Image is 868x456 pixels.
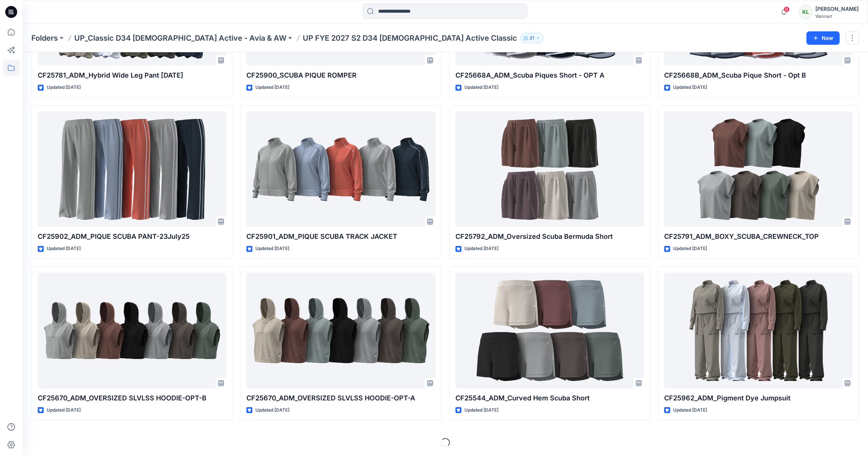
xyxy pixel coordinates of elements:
a: CF25670_ADM_OVERSIZED SLVLSS HOODIE-OPT-B [38,273,226,388]
a: CF25544_ADM_Curved Hem Scuba Short [455,273,644,388]
p: Updated [DATE] [255,245,289,253]
div: Walmart [815,13,859,19]
p: Updated [DATE] [255,84,289,91]
p: Updated [DATE] [673,245,707,253]
button: New [806,31,840,45]
a: UP_Classic D34 [DEMOGRAPHIC_DATA] Active - Avia & AW [74,33,286,43]
p: Updated [DATE] [47,406,81,414]
p: CF25544_ADM_Curved Hem Scuba Short [455,393,644,403]
p: CF25670_ADM_OVERSIZED SLVLSS HOODIE-OPT-B [38,393,226,403]
a: CF25901_ADM_PIQUE SCUBA TRACK JACKET [246,112,435,227]
p: Updated [DATE] [464,245,498,253]
p: CF25792_ADM_Oversized Scuba Bermuda Short [455,231,644,242]
a: CF25791_ADM_BOXY_SCUBA_CREWNECK_TOP [664,112,853,227]
p: CF25670_ADM_OVERSIZED SLVLSS HOODIE-OPT-A [246,393,435,403]
p: Updated [DATE] [673,406,707,414]
p: Updated [DATE] [464,84,498,91]
p: Updated [DATE] [464,406,498,414]
a: CF25792_ADM_Oversized Scuba Bermuda Short [455,112,644,227]
p: CF25901_ADM_PIQUE SCUBA TRACK JACKET [246,231,435,242]
button: 31 [520,33,544,43]
div: [PERSON_NAME] [815,4,859,13]
p: CF25902_ADM_PIQUE SCUBA PANT-23July25 [38,231,226,242]
p: Updated [DATE] [47,84,81,91]
p: CF25781_ADM_Hybrid Wide Leg Pant [DATE] [38,70,226,81]
p: UP FYE 2027 S2 D34 [DEMOGRAPHIC_DATA] Active Classic [303,33,517,43]
p: CF25962_ADM_Pigment Dye Jumpsuit [664,393,853,403]
p: 31 [529,34,534,42]
p: CF25668B_ADM_Scuba Pique Short - Opt B [664,70,853,81]
a: CF25670_ADM_OVERSIZED SLVLSS HOODIE-OPT-A [246,273,435,388]
p: Updated [DATE] [47,245,81,253]
p: CF25791_ADM_BOXY_SCUBA_CREWNECK_TOP [664,231,853,242]
p: CF25900_SCUBA PIQUE ROMPER [246,70,435,81]
p: CF25668A_ADM_Scuba Piques Short - OPT A [455,70,644,81]
span: 9 [784,6,790,12]
a: CF25902_ADM_PIQUE SCUBA PANT-23July25 [38,112,226,227]
p: Updated [DATE] [255,406,289,414]
a: Folders [31,33,58,43]
a: CF25962_ADM_Pigment Dye Jumpsuit [664,273,853,388]
p: Updated [DATE] [673,84,707,91]
div: KL [799,5,812,19]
